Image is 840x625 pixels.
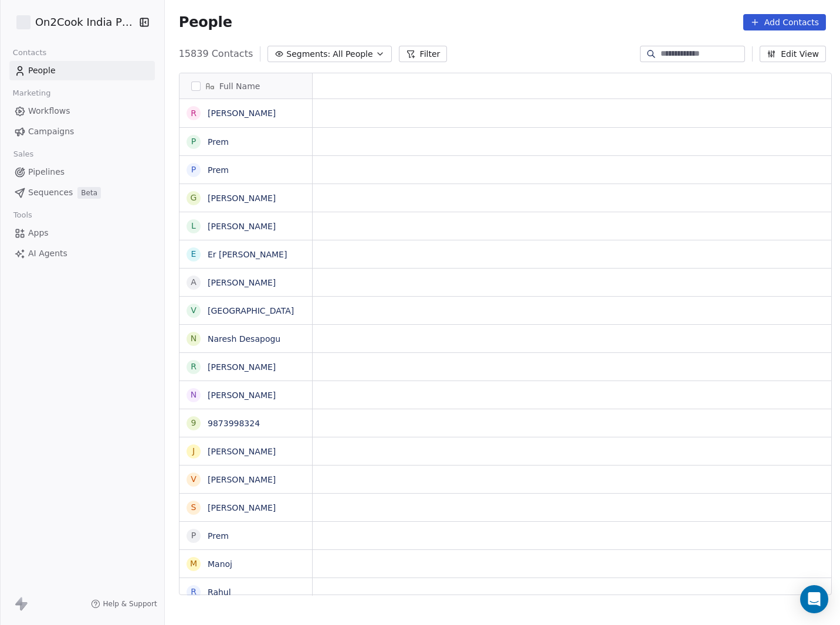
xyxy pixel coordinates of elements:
[208,503,276,512] a: [PERSON_NAME]
[219,80,260,92] span: Full Name
[208,250,287,259] a: Er [PERSON_NAME]
[191,501,196,514] div: S
[208,390,276,400] a: [PERSON_NAME]
[208,475,276,484] a: [PERSON_NAME]
[179,13,232,31] span: People
[191,220,196,232] div: L
[103,599,157,609] span: Help & Support
[208,165,229,175] a: Prem
[9,162,155,182] a: Pipelines
[191,276,197,288] div: A
[179,73,312,98] div: Full Name
[9,183,155,202] a: SequencesBeta
[208,278,276,287] a: [PERSON_NAME]
[208,587,231,597] a: Rahul
[208,137,229,147] a: Prem
[192,445,195,457] div: J
[35,15,135,30] span: On2Cook India Pvt. Ltd.
[191,529,195,542] div: P
[28,125,74,138] span: Campaigns
[9,101,155,121] a: Workflows
[28,64,56,77] span: People
[190,332,196,345] div: N
[28,105,70,117] span: Workflows
[8,206,37,224] span: Tools
[191,164,195,176] div: P
[208,193,276,203] a: [PERSON_NAME]
[190,192,197,204] div: G
[190,558,197,570] div: M
[91,599,157,609] a: Help & Support
[179,47,253,61] span: 15839 Contacts
[8,84,56,102] span: Marketing
[28,247,67,260] span: AI Agents
[9,244,155,263] a: AI Agents
[8,145,39,163] span: Sales
[208,362,276,372] a: [PERSON_NAME]
[208,108,276,118] a: [PERSON_NAME]
[208,559,232,569] a: Manoj
[191,417,196,429] div: 9
[743,14,826,30] button: Add Contacts
[399,46,448,62] button: Filter
[190,389,196,401] div: N
[208,334,280,344] a: Naresh Desapogu
[208,222,276,231] a: [PERSON_NAME]
[191,248,196,260] div: E
[800,585,828,613] div: Open Intercom Messenger
[208,447,276,456] a: [PERSON_NAME]
[28,186,73,199] span: Sequences
[77,187,101,199] span: Beta
[9,61,155,80] a: People
[191,135,195,148] div: P
[333,48,372,60] span: All People
[208,531,229,541] a: Prem
[208,306,294,315] a: [GEOGRAPHIC_DATA]
[28,227,49,239] span: Apps
[28,166,65,178] span: Pipelines
[286,48,330,60] span: Segments:
[8,44,52,62] span: Contacts
[208,419,260,428] a: 9873998324
[179,99,313,596] div: grid
[14,12,130,32] button: On2Cook India Pvt. Ltd.
[760,46,826,62] button: Edit View
[191,107,197,120] div: R
[191,361,197,373] div: R
[191,586,197,598] div: R
[191,304,197,317] div: V
[9,223,155,243] a: Apps
[9,122,155,141] a: Campaigns
[191,473,197,485] div: V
